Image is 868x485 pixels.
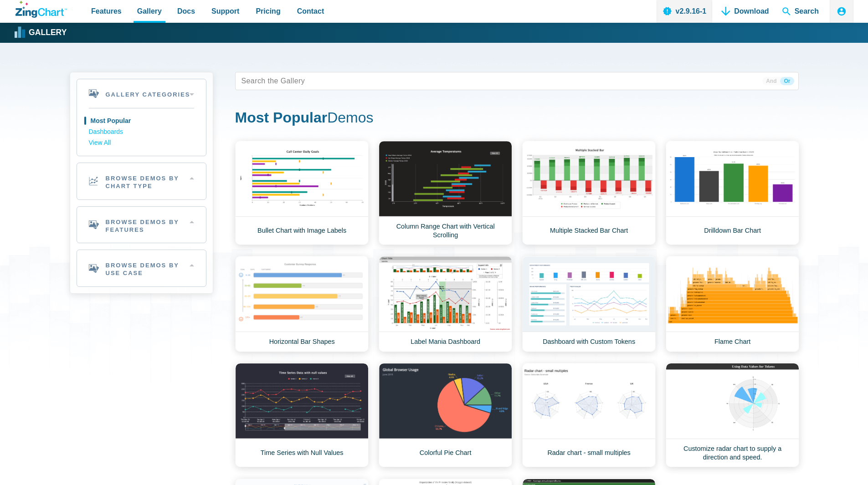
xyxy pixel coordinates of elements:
[15,26,67,40] a: Gallery
[137,5,162,17] span: Gallery
[89,127,194,138] a: Dashboards
[522,141,656,245] a: Multiple Stacked Bar Chart
[522,256,656,352] a: Dashboard with Custom Tokens
[77,207,206,243] h2: Browse Demos By Features
[77,79,206,108] h2: Gallery Categories
[77,250,206,286] h2: Browse Demos By Use Case
[15,1,67,18] a: ZingChart Logo. Click to return to the homepage
[235,363,369,467] a: Time Series with Null Values
[89,138,194,148] a: View All
[89,116,194,127] a: Most Popular
[91,5,122,17] span: Features
[211,5,239,17] span: Support
[379,141,512,245] a: Column Range Chart with Vertical Scrolling
[666,141,799,245] a: Drilldown Bar Chart
[780,77,794,85] span: Or
[297,5,324,17] span: Contact
[379,256,512,352] a: Label Mania Dashboard
[256,5,280,17] span: Pricing
[235,109,328,126] strong: Most Popular
[77,163,206,199] h2: Browse Demos By Chart Type
[379,363,512,467] a: Colorful Pie Chart
[29,29,67,37] strong: Gallery
[522,363,656,467] a: Radar chart - small multiples
[177,5,195,17] span: Docs
[666,363,799,467] a: Customize radar chart to supply a direction and speed.
[762,77,780,85] span: And
[235,256,369,352] a: Horizontal Bar Shapes
[235,108,799,129] h1: Demos
[235,141,369,245] a: Bullet Chart with Image Labels
[666,256,799,352] a: Flame Chart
